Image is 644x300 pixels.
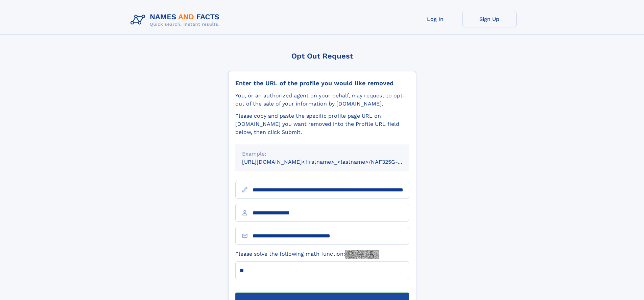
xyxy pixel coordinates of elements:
[228,52,416,60] div: Opt Out Request
[235,92,409,108] div: You, or an authorized agent on your behalf, may request to opt-out of the sale of your informatio...
[235,250,379,259] label: Please solve the following math function:
[408,11,462,27] a: Log In
[128,11,225,29] img: Logo Names and Facts
[462,11,517,27] a: Sign Up
[242,150,402,158] div: Example:
[242,159,422,165] small: [URL][DOMAIN_NAME]<firstname>_<lastname>/NAF325G-xxxxxxxx
[235,112,409,136] div: Please copy and paste the specific profile page URL on [DOMAIN_NAME] you want removed into the Pr...
[235,79,409,87] div: Enter the URL of the profile you would like removed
